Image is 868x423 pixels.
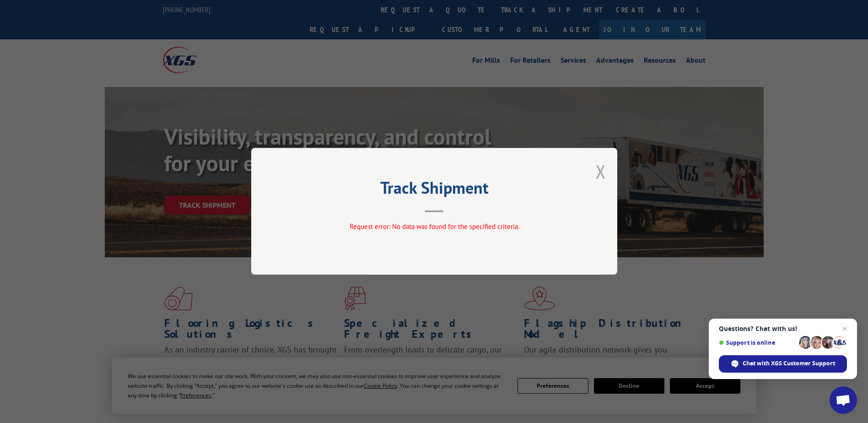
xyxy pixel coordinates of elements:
[839,323,850,334] span: Close chat
[719,325,847,332] span: Questions? Chat with us!
[297,181,571,199] h2: Track Shipment
[596,159,606,184] button: Close modal
[719,339,796,346] span: Support is online
[743,359,835,368] span: Chat with XGS Customer Support
[349,222,519,231] span: Request error: No data was found for the specified criteria.
[719,355,847,373] div: Chat with XGS Customer Support
[830,386,857,414] div: Open chat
